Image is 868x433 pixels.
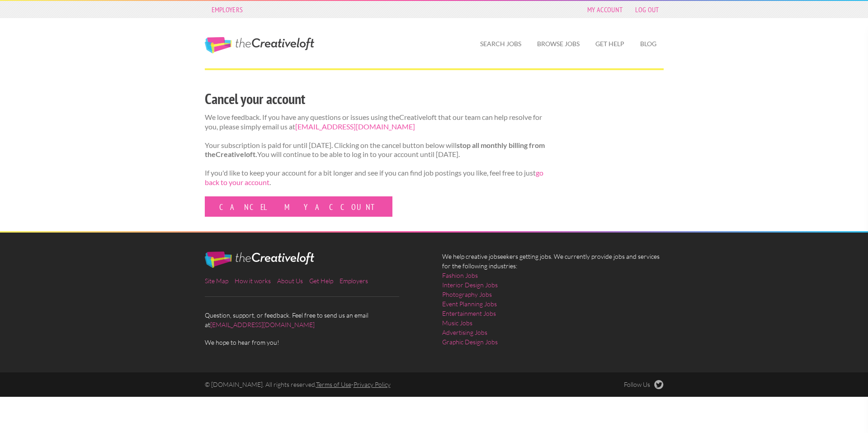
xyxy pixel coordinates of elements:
[277,277,303,285] a: About Us
[473,33,528,54] a: Search Jobs
[207,3,248,16] a: Employers
[442,280,498,290] a: Interior Design Jobs
[442,337,498,347] a: Graphic Design Jobs
[340,277,368,285] a: Employers
[442,290,492,299] a: Photography Jobs
[434,252,671,354] div: We help creative jobseekers getting jobs. We currently provide jobs and services for the followin...
[316,381,351,388] a: Terms of Use
[205,168,543,186] a: go back to your account
[205,113,545,132] p: We love feedback. If you have any questions or issues using theCreativeloft that our team can hel...
[442,309,496,318] a: Entertainment Jobs
[530,33,587,54] a: Browse Jobs
[583,3,627,16] a: My Account
[633,33,664,54] a: Blog
[197,252,434,347] div: Question, support, or feedback. Feel free to send us an email at
[205,37,314,53] a: The Creative Loft
[205,168,545,187] p: If you'd like to keep your account for a bit longer and see if you can find job postings you like...
[205,338,426,347] span: We hope to hear from you!
[197,380,553,389] div: © [DOMAIN_NAME]. All rights reserved. -
[205,89,545,109] h2: Cancel your account
[631,3,663,16] a: Log Out
[210,321,315,328] a: [EMAIL_ADDRESS][DOMAIN_NAME]
[442,299,497,309] a: Event Planning Jobs
[354,381,391,388] a: Privacy Policy
[205,196,392,217] a: Cancel my account
[235,277,271,285] a: How it works
[442,271,478,280] a: Fashion Jobs
[205,277,228,285] a: Site Map
[205,141,545,160] p: Your subscription is paid for until [DATE]. Clicking on the cancel button below will You will con...
[309,277,333,285] a: Get Help
[588,33,632,54] a: Get Help
[442,328,487,337] a: Advertising Jobs
[205,252,314,268] img: The Creative Loft
[624,380,664,389] a: Follow Us
[442,318,472,328] a: Music Jobs
[295,122,415,131] a: [EMAIL_ADDRESS][DOMAIN_NAME]
[205,141,545,159] strong: stop all monthly billing from theCreativeloft.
